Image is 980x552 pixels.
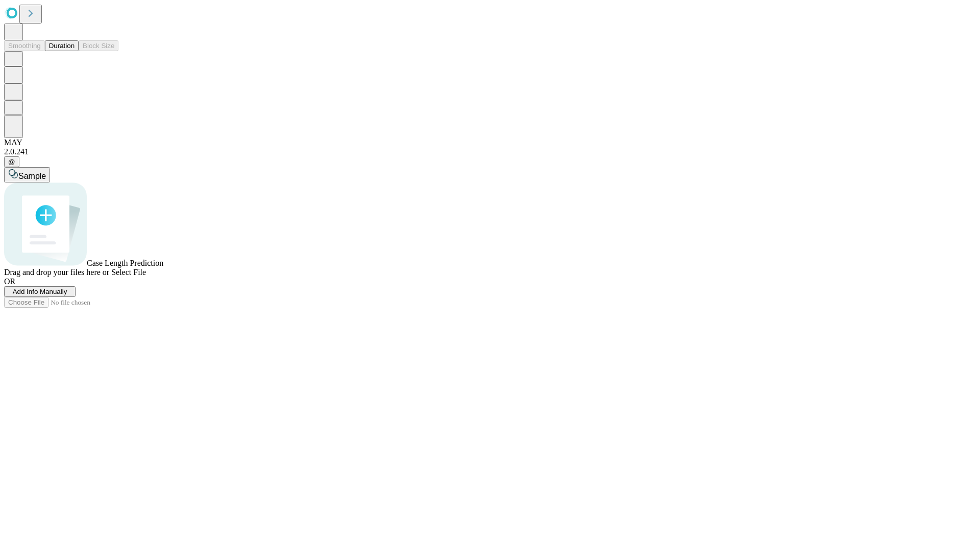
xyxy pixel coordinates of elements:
[4,167,50,182] button: Sample
[111,268,146,277] span: Select File
[18,172,46,180] span: Sample
[4,286,76,297] button: Add Info Manually
[8,158,15,166] span: @
[4,147,976,156] div: 2.0.241
[4,156,19,167] button: @
[45,40,79,51] button: Duration
[13,288,67,295] span: Add Info Manually
[4,138,976,147] div: MAY
[4,40,45,51] button: Smoothing
[4,277,15,286] span: OR
[87,259,163,267] span: Case Length Prediction
[4,268,109,277] span: Drag and drop your files here or
[79,40,118,51] button: Block Size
